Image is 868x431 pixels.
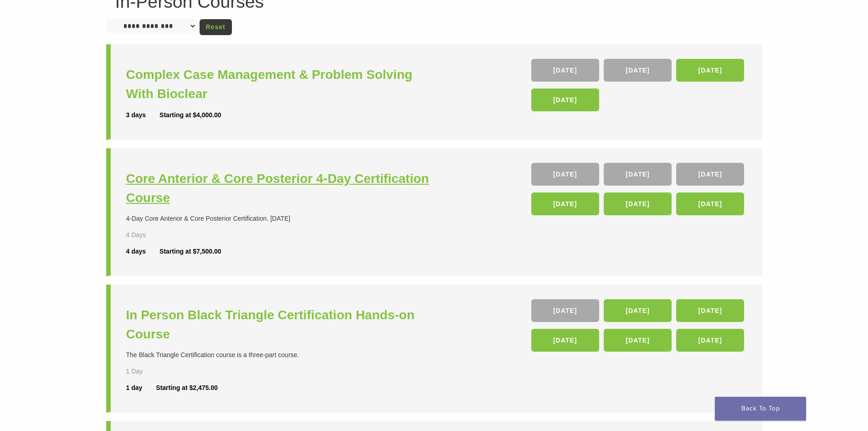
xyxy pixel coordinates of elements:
div: Starting at $2,475.00 [156,383,217,393]
a: In Person Black Triangle Certification Hands-on Course [126,306,437,344]
a: [DATE] [676,299,744,322]
a: [DATE] [531,88,599,111]
a: [DATE] [531,329,599,352]
a: [DATE] [676,192,744,215]
a: [DATE] [604,59,672,82]
a: Core Anterior & Core Posterior 4-Day Certification Course [126,169,437,208]
a: Back To Top [715,397,806,421]
div: 4-Day Core Anterior & Core Posterior Certification. [DATE] [126,214,437,223]
div: 1 day [126,383,156,393]
a: Reset [200,19,232,35]
a: [DATE] [531,192,599,215]
a: [DATE] [531,163,599,186]
a: [DATE] [531,59,599,82]
div: 4 Days [126,230,173,240]
div: , , , , , [531,163,747,220]
div: 1 Day [126,367,173,376]
a: [DATE] [604,329,672,352]
div: , , , , , [531,299,747,356]
div: 3 days [126,110,160,120]
a: Complex Case Management & Problem Solving With Bioclear [126,65,437,104]
div: The Black Triangle Certification course is a three-part course. [126,350,437,360]
div: Starting at $4,000.00 [159,110,221,120]
a: [DATE] [676,329,744,352]
a: [DATE] [676,163,744,186]
a: [DATE] [604,192,672,215]
a: [DATE] [604,299,672,322]
div: 4 days [126,247,160,256]
div: , , , [531,59,747,116]
div: Starting at $7,500.00 [159,247,221,256]
a: [DATE] [676,59,744,82]
a: [DATE] [531,299,599,322]
a: [DATE] [604,163,672,186]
